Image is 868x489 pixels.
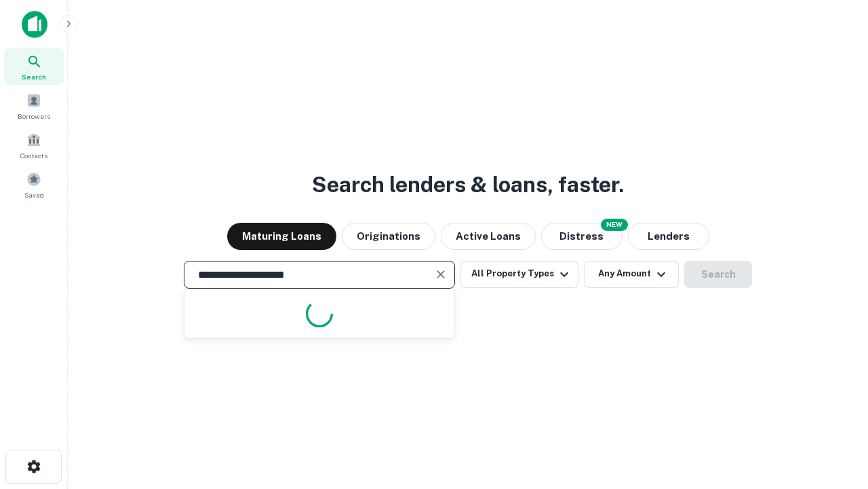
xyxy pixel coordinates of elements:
a: Search [4,48,64,85]
button: Active Loans [441,223,536,250]
span: Contacts [20,150,47,161]
button: Maturing Loans [227,223,336,250]
button: Clear [431,265,450,284]
img: capitalize-icon.png [22,11,47,38]
span: Borrowers [18,111,50,122]
button: Any Amount [584,261,679,288]
button: All Property Types [460,261,578,288]
button: Lenders [628,223,709,250]
span: Saved [24,189,44,200]
button: Search distressed loans with lien and other non-mortgage details. [541,223,623,250]
iframe: Chat Widget [800,380,868,446]
a: Contacts [4,127,64,164]
button: Originations [342,223,435,250]
div: NEW [601,219,628,231]
a: Borrowers [4,88,64,124]
span: Search [22,71,46,82]
h3: Search lenders & loans, faster. [312,168,624,201]
a: Saved [4,166,64,203]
